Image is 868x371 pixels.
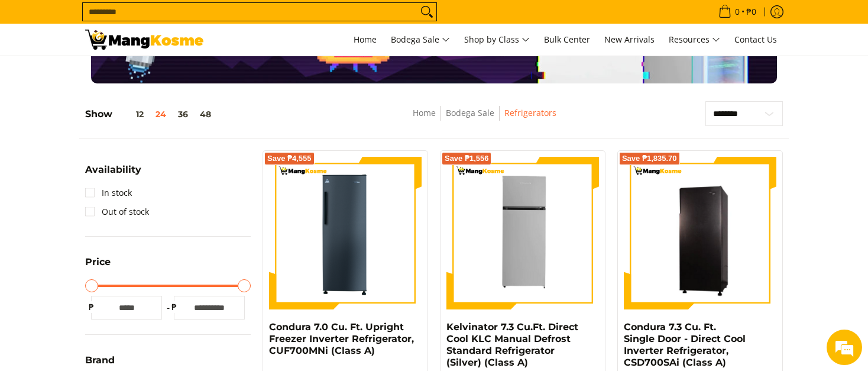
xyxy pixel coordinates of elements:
[446,321,578,368] a: Kelvinator 7.3 Cu.Ft. Direct Cool KLC Manual Defrost Standard Refrigerator (Silver) (Class A)
[69,111,163,230] span: We're online!
[168,301,180,313] span: ₱
[445,155,489,162] span: Save ₱1,556
[112,109,150,119] button: 12
[267,155,312,162] span: Save ₱4,555
[624,159,776,308] img: Condura 7.3 Cu. Ft. Single Door - Direct Cool Inverter Refrigerator, CSD700SAi (Class A)
[728,24,783,56] a: Contact Us
[6,246,225,288] textarea: Type your message and hit 'Enter'
[464,33,530,47] span: Shop by Class
[85,301,97,313] span: ₱
[150,109,172,119] button: 24
[538,24,596,56] a: Bulk Center
[85,183,132,202] a: In stock
[85,30,203,50] img: Bodega Sale Refrigerator l Mang Kosme: Home Appliances Warehouse Sale
[733,8,741,16] span: 0
[85,356,115,365] span: Brand
[269,321,414,356] a: Condura 7.0 Cu. Ft. Upright Freezer Inverter Refrigerator, CUF700MNi (Class A)
[85,165,141,183] summary: Open
[744,8,758,16] span: ₱0
[413,107,436,118] a: Home
[194,6,222,34] div: Minimize live chat window
[458,24,536,56] a: Shop by Class
[624,321,746,368] a: Condura 7.3 Cu. Ft. Single Door - Direct Cool Inverter Refrigerator, CSD700SAi (Class A)
[354,34,377,45] span: Home
[269,157,422,309] img: Condura 7.0 Cu. Ft. Upright Freezer Inverter Refrigerator, CUF700MNi (Class A)
[348,24,383,56] a: Home
[391,33,450,47] span: Bodega Sale
[544,34,590,45] span: Bulk Center
[85,108,217,120] h5: Show
[85,165,141,175] span: Availability
[598,24,660,56] a: New Arrivals
[446,107,494,118] a: Bodega Sale
[669,33,720,47] span: Resources
[215,24,783,56] nav: Main Menu
[622,155,677,162] span: Save ₱1,835.70
[194,109,217,119] button: 48
[446,157,599,309] img: Kelvinator 7.3 Cu.Ft. Direct Cool KLC Manual Defrost Standard Refrigerator (Silver) (Class A)
[417,3,436,21] button: Search
[385,24,456,56] a: Bodega Sale
[504,107,556,118] a: Refrigerators
[604,34,655,45] span: New Arrivals
[329,106,639,133] nav: Breadcrumbs
[61,66,199,82] div: Chat with us now
[85,257,111,267] span: Price
[85,202,149,221] a: Out of stock
[172,109,194,119] button: 36
[85,257,111,276] summary: Open
[715,5,760,18] span: •
[734,34,777,45] span: Contact Us
[663,24,726,56] a: Resources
